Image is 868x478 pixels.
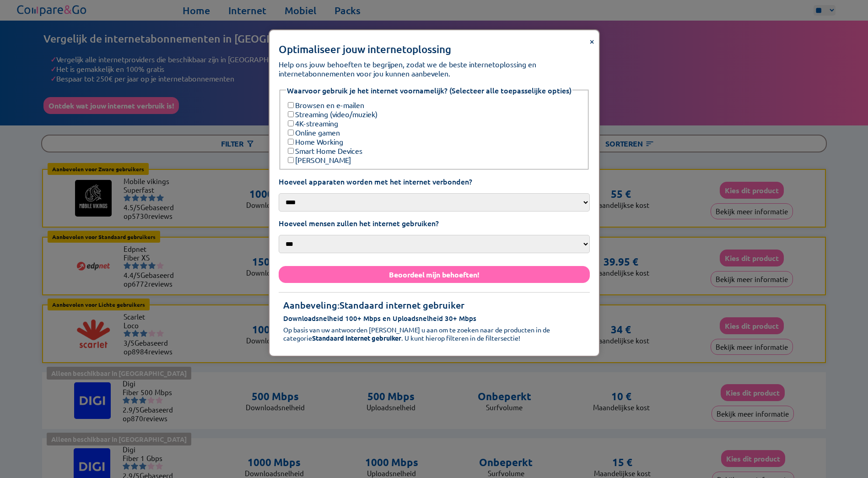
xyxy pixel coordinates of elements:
label: Hoeveel mensen zullen het internet gebruiken? [279,218,590,228]
h2: Optimaliseer jouw internetoplossing [279,43,590,56]
input: Browsen en e-mailen [288,102,294,108]
label: [PERSON_NAME] [286,155,351,164]
input: Home Working [288,139,294,145]
label: Browsen en e-mailen [286,100,364,109]
span: Downloadsnelheid 100+ Mbps en Uploadsnelheid 30+ Mbps [283,314,476,323]
button: Beoordeel mijn behoeften! [279,266,590,283]
h3: Aanbeveling: [283,299,585,324]
label: Online gamen [286,128,340,137]
input: Smart Home Devices [288,148,294,154]
input: Streaming (video/muziek) [288,111,294,117]
span: × [589,35,594,47]
legend: Waarvoor gebruik je het internet voornamelijk? (Selecteer alle toepasselijke opties) [286,85,572,95]
p: Help ons jouw behoeften te begrijpen, zodat we de beste internetoplossing en internetabonnementen... [279,60,590,78]
label: Smart Home Devices [286,146,362,155]
p: Op basis van uw antwoorden [PERSON_NAME] u aan om te zoeken naar de producten in de categorie . U... [283,326,585,342]
span: Standaard internet gebruiker [283,299,476,323]
label: Hoeveel apparaten worden met het internet verbonden? [279,176,590,186]
label: Home Working [286,137,343,146]
input: Online gamen [288,130,294,136]
b: Standaard internet gebruiker [312,334,401,342]
input: 4K-streaming [288,120,294,126]
label: Streaming (video/muziek) [286,109,377,119]
input: [PERSON_NAME] [288,157,294,163]
label: 4K-streaming [286,119,338,128]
